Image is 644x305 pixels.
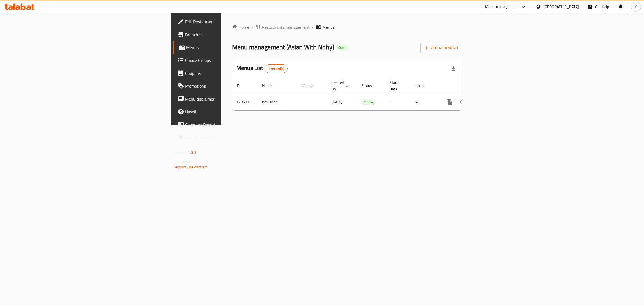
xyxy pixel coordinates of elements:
span: Get support on: [174,158,199,165]
span: 1.0.0 [188,149,196,156]
span: Start Date [390,79,405,92]
span: Created On [331,79,351,92]
a: Choice Groups [173,54,279,67]
div: [GEOGRAPHIC_DATA] [543,4,579,10]
span: Active [361,99,375,105]
td: All [411,94,439,110]
a: Promotions [173,80,279,92]
span: [DATE] [331,98,342,105]
span: Coverage Report [185,121,275,128]
td: - [385,94,411,110]
a: Support.OpsPlatform [174,163,208,170]
div: Open [336,44,349,51]
button: Add New Menu [420,43,462,53]
a: Coupons [173,67,279,80]
span: Menu management ( Asian With Nohy ) [232,41,334,53]
span: Choice Groups [185,57,275,64]
span: Locale [415,83,432,89]
a: Menu disclaimer [173,92,279,105]
li: / [312,24,314,30]
div: Menu-management [485,3,518,10]
span: Promotions [185,83,275,89]
nav: breadcrumb [232,24,462,30]
a: Edit Restaurant [173,15,279,28]
a: Upsell [173,105,279,118]
span: Vendor [302,83,321,89]
table: enhanced table [232,78,499,110]
span: Coupons [185,70,275,76]
span: Open [336,45,349,50]
span: M [634,4,638,10]
span: Branches [185,31,275,38]
span: Grocery Checklist [185,134,275,141]
a: Branches [173,28,279,41]
span: Name [262,83,279,89]
th: Actions [439,78,499,94]
a: Coverage Report [173,118,279,131]
span: ID [236,83,247,89]
span: Menus [322,24,335,30]
a: Grocery Checklist [173,131,279,144]
h2: Menus List [236,64,288,73]
span: Edit Restaurant [185,18,275,25]
a: Restaurants management [255,24,310,30]
span: Add New Menu [425,45,458,51]
span: Status [361,83,379,89]
div: Export file [447,62,460,75]
a: Menus [173,41,279,54]
button: Change Status [456,96,469,109]
span: 1 record(s) [265,66,288,71]
div: Total records count [265,64,288,73]
span: Menu disclaimer [185,96,275,102]
span: Version: [174,149,187,156]
span: Menus [186,44,275,51]
button: more [443,96,456,109]
span: Upsell [185,109,275,115]
span: Restaurants management [262,24,310,30]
